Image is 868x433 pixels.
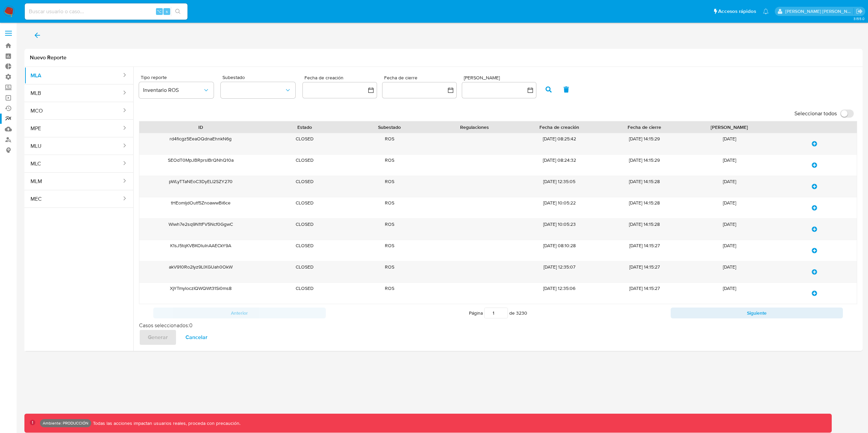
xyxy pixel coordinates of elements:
[171,7,185,16] button: search-icon
[785,8,854,15] p: leidy.martinez@mercadolibre.com.co
[763,8,769,14] a: Notificaciones
[43,422,88,425] p: Ambiente: PRODUCCIÓN
[25,7,188,16] input: Buscar usuario o caso...
[718,8,756,15] span: Accesos rápidos
[157,8,162,15] span: ⌥
[166,8,168,15] span: s
[91,420,240,427] p: Todas las acciones impactan usuarios reales, proceda con precaución.
[856,8,863,15] a: Salir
